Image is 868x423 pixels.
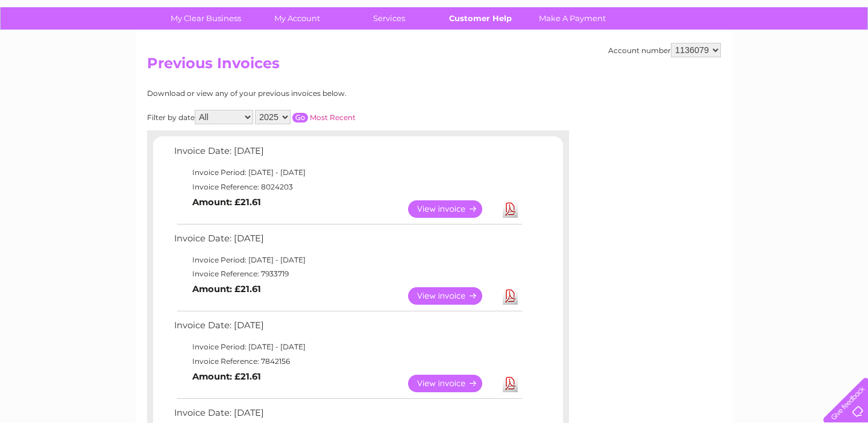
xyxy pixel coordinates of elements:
[641,6,724,21] a: 0333 014 3131
[339,7,439,30] a: Services
[156,7,256,30] a: My Clear Business
[608,43,721,57] div: Account number
[30,31,92,68] img: logo.png
[408,287,497,305] a: View
[192,284,261,294] b: Amount: £21.61
[503,287,518,305] a: Download
[192,197,261,208] b: Amount: £21.61
[147,89,464,98] div: Download or view any of your previous invoices below.
[310,113,356,122] a: Most Recent
[763,51,781,60] a: Blog
[523,7,622,30] a: Make A Payment
[503,200,518,218] a: Download
[171,165,524,180] td: Invoice Period: [DATE] - [DATE]
[171,253,524,267] td: Invoice Period: [DATE] - [DATE]
[788,51,817,60] a: Contact
[171,267,524,281] td: Invoice Reference: 7933719
[171,231,524,253] td: Invoice Date: [DATE]
[248,7,347,30] a: My Account
[408,375,497,392] a: View
[720,51,756,60] a: Telecoms
[147,55,721,78] h2: Previous Invoices
[431,7,530,30] a: Customer Help
[656,51,679,60] a: Water
[408,200,497,218] a: View
[503,375,518,392] a: Download
[828,51,857,60] a: Log out
[686,51,712,60] a: Energy
[171,340,524,354] td: Invoice Period: [DATE] - [DATE]
[192,371,261,382] b: Amount: £21.61
[171,143,524,165] td: Invoice Date: [DATE]
[150,7,720,59] div: Clear Business is a trading name of Verastar Limited (registered in [GEOGRAPHIC_DATA] No. 3667643...
[171,317,524,340] td: Invoice Date: [DATE]
[171,354,524,369] td: Invoice Reference: 7842156
[171,180,524,194] td: Invoice Reference: 8024203
[147,110,464,124] div: Filter by date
